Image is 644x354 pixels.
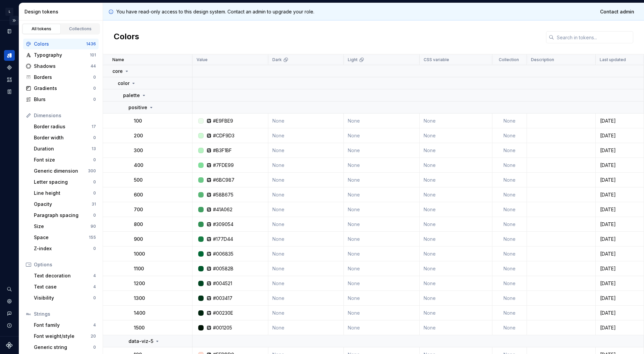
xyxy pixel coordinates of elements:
button: L [1,4,17,19]
div: #00582B [213,265,233,272]
a: Visibility0 [31,293,99,303]
input: Search in tokens... [554,31,633,43]
div: #001205 [213,324,232,331]
div: 155 [89,235,96,240]
td: None [344,173,420,187]
a: Font size0 [31,154,99,165]
a: Typography101 [23,50,99,60]
div: #00230E [213,310,233,316]
td: None [420,143,493,158]
div: #6BC987 [213,177,234,183]
p: palette [123,92,140,99]
td: None [420,173,493,187]
div: Options [34,261,96,268]
td: None [420,232,493,247]
p: Description [531,57,554,62]
td: None [492,247,527,261]
td: None [268,291,344,306]
td: None [492,158,527,173]
td: None [492,173,527,187]
h2: Colors [114,31,139,43]
div: Design tokens [24,8,100,15]
a: Storybook stories [4,86,15,97]
div: Text decoration [34,272,93,279]
div: [DATE] [596,177,643,183]
a: Space155 [31,232,99,243]
div: 0 [93,75,96,80]
a: Letter spacing0 [31,177,99,187]
td: None [344,306,420,320]
p: 1000 [134,251,145,257]
td: None [268,143,344,158]
div: Borders [34,74,93,81]
td: None [344,128,420,143]
div: Typography [34,52,90,58]
div: 0 [93,135,96,140]
td: None [492,128,527,143]
td: None [420,261,493,276]
div: 1436 [86,41,96,47]
td: None [344,114,420,128]
div: 44 [91,63,96,69]
td: None [420,247,493,261]
td: None [344,276,420,291]
td: None [492,114,527,128]
div: #CDF9D3 [213,132,234,139]
div: #006835 [213,251,233,257]
a: Line height0 [31,188,99,198]
div: Z-index [34,245,93,252]
div: Space [34,234,89,241]
td: None [420,202,493,217]
div: Generic dimension [34,168,88,174]
div: 0 [93,246,96,251]
td: None [492,232,527,247]
td: None [344,158,420,173]
div: 4 [93,273,96,278]
button: Contact support [4,308,15,319]
p: positive [128,104,147,111]
div: Border radius [34,123,92,130]
td: None [492,202,527,217]
div: [DATE] [596,118,643,124]
a: Border width0 [31,132,99,143]
div: 17 [92,124,96,129]
a: Colors1436 [23,39,99,49]
div: #177D44 [213,236,233,242]
td: None [492,217,527,232]
a: Opacity31 [31,199,99,210]
td: None [268,306,344,320]
div: Generic string [34,344,93,351]
div: 0 [93,86,96,91]
div: Design tokens [4,50,15,61]
div: #41A062 [213,206,232,213]
div: [DATE] [596,324,643,331]
div: #003417 [213,295,232,302]
td: None [420,128,493,143]
td: None [268,217,344,232]
p: 1500 [134,324,145,331]
td: None [344,320,420,335]
a: Documentation [4,26,15,37]
div: #58B675 [213,191,233,198]
div: [DATE] [596,280,643,287]
a: Font weight/style20 [31,331,99,342]
td: None [492,320,527,335]
button: Search ⌘K [4,284,15,295]
td: None [420,158,493,173]
td: None [268,261,344,276]
td: None [420,320,493,335]
div: [DATE] [596,147,643,154]
div: Line height [34,190,93,196]
p: 1400 [134,310,145,316]
td: None [344,202,420,217]
td: None [492,306,527,320]
div: Dimensions [34,112,96,119]
td: None [268,320,344,335]
p: 600 [134,191,143,198]
div: [DATE] [596,265,643,272]
div: Duration [34,145,92,152]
